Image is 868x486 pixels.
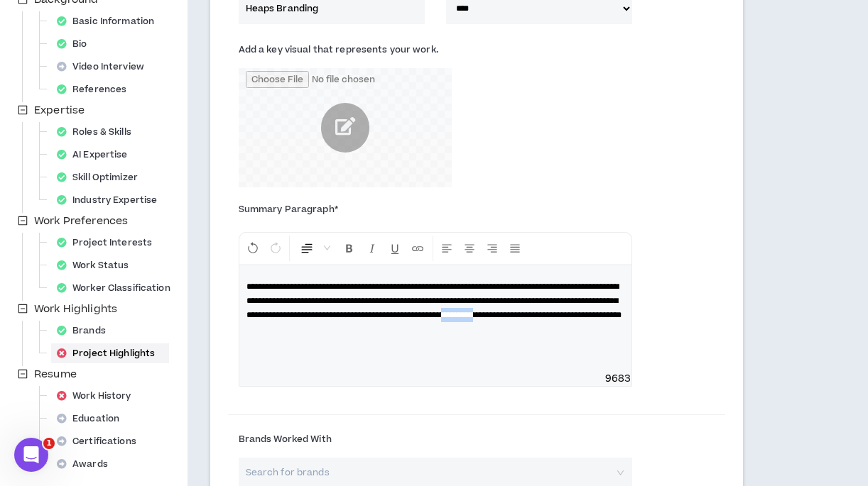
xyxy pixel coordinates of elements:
[31,102,87,119] span: Expertise
[362,236,383,261] button: Format Italics
[18,369,28,379] span: minus-square
[51,34,102,54] div: Bio
[51,190,171,210] div: Industry Expertise
[34,302,117,316] span: Work Highlights
[31,301,120,318] span: Work Highlights
[51,79,141,99] div: References
[239,433,332,446] span: Brands Worked With
[34,214,128,228] span: Work Preferences
[18,105,28,115] span: minus-square
[265,236,286,261] button: Redo
[51,233,166,253] div: Project Interests
[51,122,146,142] div: Roles & Skills
[34,103,85,118] span: Expertise
[51,431,151,451] div: Certifications
[242,236,264,261] button: Undo
[34,367,77,382] span: Resume
[239,198,338,221] label: Summary Paragraph
[51,145,142,165] div: AI Expertise
[384,236,406,261] button: Format Underline
[51,255,143,275] div: Work Status
[43,438,55,449] span: 1
[18,216,28,226] span: minus-square
[459,236,480,261] button: Center Align
[407,236,428,261] button: Insert Link
[504,236,526,261] button: Justify Align
[482,236,503,261] button: Right Align
[31,366,80,383] span: Resume
[51,343,169,363] div: Project Highlights
[51,167,152,187] div: Skill Optimizer
[436,236,457,261] button: Left Align
[51,321,120,341] div: Brands
[51,454,122,474] div: Awards
[339,236,360,261] button: Format Bold
[31,213,131,230] span: Work Preferences
[51,409,134,429] div: Education
[14,438,48,472] iframe: Intercom live chat
[605,372,631,386] span: 9683
[51,11,168,31] div: Basic Information
[51,386,146,406] div: Work History
[51,57,158,77] div: Video Interview
[239,38,438,61] label: Add a key visual that represents your work.
[18,304,28,314] span: minus-square
[51,278,185,298] div: Worker Classification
